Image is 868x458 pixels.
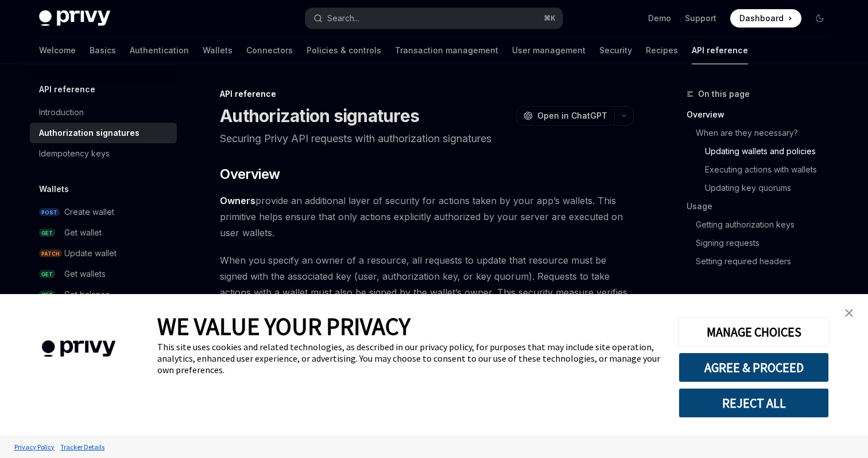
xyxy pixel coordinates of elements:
[64,246,117,260] div: Update wallet
[512,37,586,64] a: User management
[687,105,838,124] a: Overview
[64,226,102,240] div: Get wallet
[679,353,829,382] button: AGREE & PROCEED
[220,252,634,332] span: When you specify an owner of a resource, all requests to update that resource must be signed with...
[30,143,177,164] a: Idempotency keys
[705,142,838,161] a: Updating wallets and policies
[692,37,748,64] a: API reference
[39,147,110,161] div: Idempotency keys
[220,165,280,183] span: Overview
[648,13,671,24] a: Demo
[157,311,410,341] span: WE VALUE YOUR PRIVACY
[845,309,853,317] img: close banner
[30,202,177,222] a: POSTCreate wallet
[599,37,632,64] a: Security
[64,205,114,219] div: Create wallet
[220,131,634,147] p: Securing Privy API requests with authorization signatures
[705,161,838,179] a: Executing actions with wallets
[220,88,634,100] div: API reference
[220,195,255,207] a: Owners
[646,37,678,64] a: Recipes
[30,102,177,123] a: Introduction
[307,37,381,64] a: Policies & controls
[39,10,110,26] img: dark logo
[395,37,498,64] a: Transaction management
[39,270,55,279] span: GET
[39,37,76,64] a: Welcome
[57,437,107,457] a: Tracker Details
[705,179,838,197] a: Updating key quorums
[39,126,139,140] div: Authorization signatures
[39,208,60,217] span: POST
[157,341,661,375] div: This site uses cookies and related technologies, as described in our privacy policy, for purposes...
[679,317,829,347] button: MANAGE CHOICES
[696,216,838,234] a: Getting authorization keys
[537,110,607,122] span: Open in ChatGPT
[30,264,177,284] a: GETGet wallets
[30,222,177,243] a: GETGet wallet
[696,234,838,252] a: Signing requests
[130,37,189,64] a: Authentication
[811,9,829,28] button: Toggle dark mode
[679,388,829,418] button: REJECT ALL
[220,193,634,241] span: provide an additional layer of security for actions taken by your app’s wallets. This primitive h...
[39,291,55,299] span: GET
[39,249,62,258] span: PATCH
[11,437,57,457] a: Privacy Policy
[64,288,110,302] div: Get balance
[696,124,838,142] a: When are they necessary?
[39,105,84,119] div: Introduction
[39,182,69,196] h5: Wallets
[696,252,838,271] a: Setting required headers
[327,11,359,25] div: Search...
[17,324,140,374] img: company logo
[516,106,614,126] button: Open in ChatGPT
[687,197,838,216] a: Usage
[739,13,784,24] span: Dashboard
[220,105,419,126] h1: Authorization signatures
[64,267,106,281] div: Get wallets
[838,302,861,324] a: close banner
[39,229,55,237] span: GET
[730,9,801,28] a: Dashboard
[30,284,177,305] a: GETGet balance
[203,37,232,64] a: Wallets
[30,243,177,264] a: PATCHUpdate wallet
[305,8,563,29] button: Search...⌘K
[544,14,556,23] span: ⌘ K
[698,87,750,101] span: On this page
[30,123,177,143] a: Authorization signatures
[39,83,95,96] h5: API reference
[246,37,293,64] a: Connectors
[685,13,716,24] a: Support
[90,37,116,64] a: Basics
